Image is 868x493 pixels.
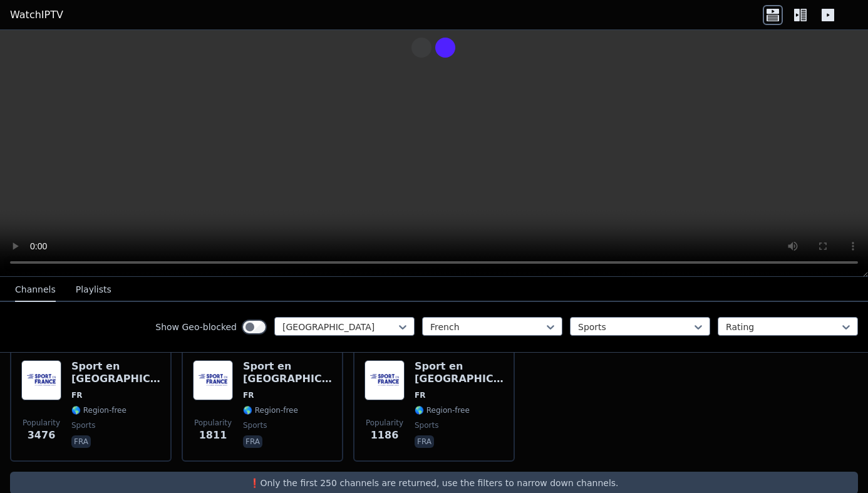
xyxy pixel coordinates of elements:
[199,428,227,443] span: 1811
[371,428,399,443] span: 1186
[23,418,60,428] span: Popularity
[415,420,438,430] span: sports
[243,360,332,385] h6: Sport en [GEOGRAPHIC_DATA]
[415,405,470,415] span: 🌎 Region-free
[193,360,233,400] img: Sport en France
[415,360,504,385] h6: Sport en [GEOGRAPHIC_DATA]
[415,390,425,400] span: FR
[243,405,298,415] span: 🌎 Region-free
[71,360,160,385] h6: Sport en [GEOGRAPHIC_DATA]
[243,435,262,448] p: fra
[243,420,267,430] span: sports
[15,278,56,302] button: Channels
[76,278,111,302] button: Playlists
[194,418,232,428] span: Popularity
[415,435,434,448] p: fra
[71,435,91,448] p: fra
[364,360,405,400] img: Sport en France
[15,477,853,489] p: ❗️Only the first 250 channels are returned, use the filters to narrow down channels.
[155,321,237,333] label: Show Geo-blocked
[243,390,254,400] span: FR
[28,428,56,443] span: 3476
[21,360,61,400] img: Sport en France
[71,420,95,430] span: sports
[71,390,82,400] span: FR
[71,405,127,415] span: 🌎 Region-free
[366,418,403,428] span: Popularity
[10,8,63,23] a: WatchIPTV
